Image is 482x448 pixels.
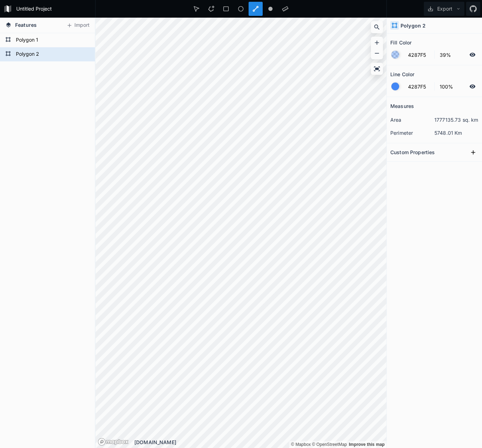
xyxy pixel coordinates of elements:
[98,438,129,446] a: Mapbox logo
[424,2,464,16] button: Export
[390,147,435,158] h2: Custom Properties
[390,116,434,123] dt: area
[390,129,434,137] dt: perimeter
[390,69,414,80] h2: Line Color
[312,442,347,447] a: OpenStreetMap
[434,129,478,137] dd: 5748.01 Km
[390,37,411,48] h2: Fill Color
[401,22,426,29] h4: Polygon 2
[434,116,478,123] dd: 1777135.73 sq. km
[349,442,385,447] a: Map feedback
[390,101,414,111] h2: Measures
[63,20,93,31] button: Import
[291,442,311,447] a: Mapbox
[15,21,37,29] span: Features
[134,438,386,446] div: [DOMAIN_NAME]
